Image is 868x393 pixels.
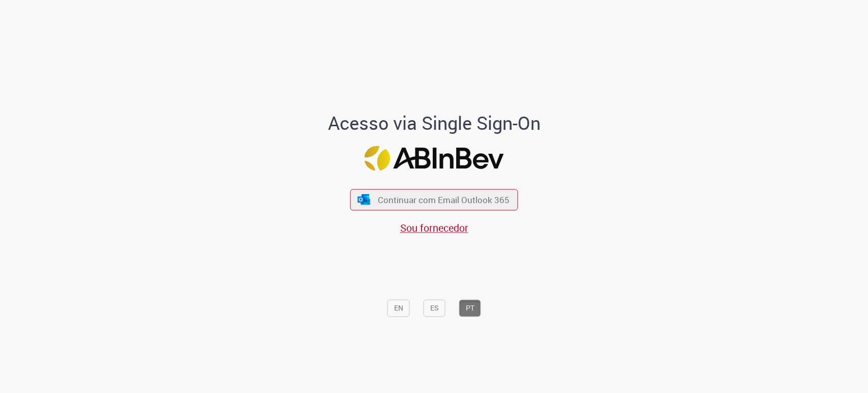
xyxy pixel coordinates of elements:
img: Logo ABInBev [365,146,504,171]
button: ícone Azure/Microsoft 360 Continuar com Email Outlook 365 [350,189,518,210]
img: ícone Azure/Microsoft 360 [356,194,371,205]
button: PT [459,300,481,317]
button: ES [424,300,445,317]
h1: Acesso via Single Sign-On [293,114,575,134]
span: Continuar com Email Outlook 365 [378,194,510,206]
a: Sou fornecedor [400,221,468,235]
button: EN [387,300,410,317]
